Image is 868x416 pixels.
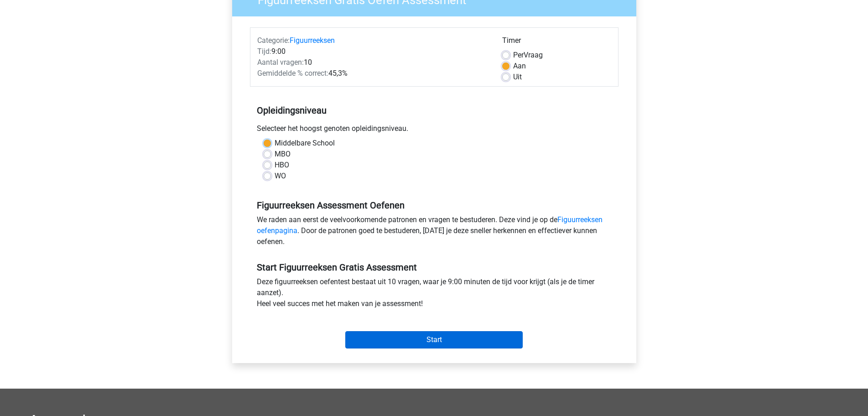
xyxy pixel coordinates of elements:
[250,68,495,79] div: 45,3%
[257,262,612,273] h5: Start Figuurreeksen Gratis Assessment
[257,47,271,56] span: Tijd:
[257,58,304,67] span: Aantal vragen:
[250,214,619,251] div: We raden aan eerst de veelvoorkomende patronen en vragen te bestuderen. Deze vind je op de . Door...
[502,35,611,50] div: Timer
[275,160,289,171] label: HBO
[257,200,612,211] h5: Figuurreeksen Assessment Oefenen
[290,36,335,45] a: Figuurreeksen
[513,61,526,72] label: Aan
[257,36,290,45] span: Categorie:
[513,72,522,83] label: Uit
[250,46,495,57] div: 9:00
[250,123,619,138] div: Selecteer het hoogst genoten opleidingsniveau.
[275,171,286,182] label: WO
[275,138,335,149] label: Middelbare School
[513,50,543,61] label: Vraag
[250,276,619,313] div: Deze figuurreeksen oefentest bestaat uit 10 vragen, waar je 9:00 minuten de tijd voor krijgt (als...
[345,331,523,348] input: Start
[257,101,612,120] h5: Opleidingsniveau
[250,57,495,68] div: 10
[257,69,328,78] span: Gemiddelde % correct:
[513,51,524,59] span: Per
[275,149,291,160] label: MBO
